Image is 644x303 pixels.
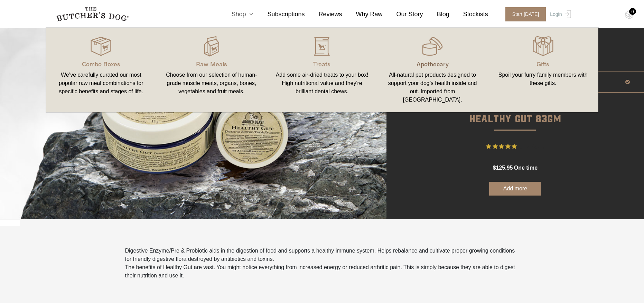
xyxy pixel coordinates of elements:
button: Add more [489,182,541,196]
div: Add some air-dried treats to your box! High nutritional value and they're brilliant dental chews. [275,71,369,96]
span: Start [DATE] [505,7,546,21]
div: We’ve carefully curated our most popular raw meal combinations for specific benefits and stages o... [54,71,148,96]
a: Raw Meals Choose from our selection of human-grade muscle meats, organs, bones, vegetables and fr... [156,35,267,105]
span: 3 Reviews [520,141,544,152]
p: Gifts [496,59,590,68]
a: Subscriptions [253,10,305,19]
a: Stockists [449,10,488,19]
a: Login [548,7,571,21]
a: Treats Add some air-dried treats to your box! High nutritional value and they're brilliant dental... [267,35,377,105]
a: Why Raw [342,10,383,19]
a: Shop [217,10,253,19]
div: Spoil your furry family members with these gifts. [496,71,590,87]
p: Digestive Enzyme/Pre & Probiotic aids in the digestion of food and supports a healthy immune syst... [125,247,519,263]
a: Blog [423,10,449,19]
div: Choose from our selection of human-grade muscle meats, organs, bones, vegetables and fruit meals. [165,71,259,96]
div: All-natural pet products designed to support your dog’s health inside and out. Imported from [GEO... [385,71,479,104]
a: Apothecary All-natural pet products designed to support your dog’s health inside and out. Importe... [377,35,488,105]
button: Rated 5 out of 5 stars from 3 reviews. Jump to reviews. [486,141,544,152]
span: 125.95 [496,165,513,171]
span: $ [493,165,496,171]
p: Raw Meals [165,59,259,68]
p: Combo Boxes [54,59,148,68]
a: Our Story [383,10,423,19]
a: Gifts Spoil your furry family members with these gifts. [488,35,598,105]
span: one time [514,165,538,171]
div: 0 [629,8,636,15]
a: Combo Boxes We’ve carefully curated our most popular raw meal combinations for specific benefits ... [46,35,157,105]
p: The benefits of Healthy Gut are vast. You might notice everything from increased energy or reduce... [125,263,519,280]
a: Reviews [305,10,342,19]
p: Treats [275,59,369,68]
p: Apothecary [385,59,479,68]
a: Start [DATE] [498,7,549,21]
img: TBD_Cart-Empty.png [625,10,634,19]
